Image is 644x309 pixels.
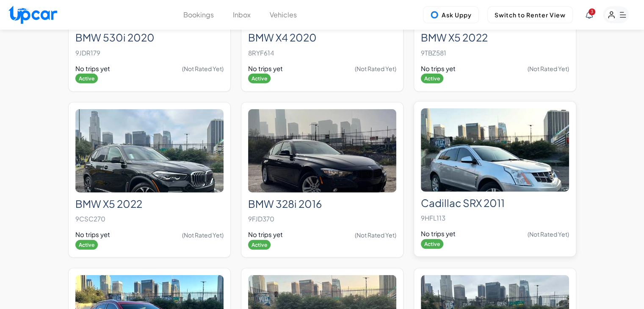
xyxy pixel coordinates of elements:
span: You have new notifications [589,8,595,15]
p: 9TBZ581 [421,47,569,59]
p: 9JDR179 [75,47,224,59]
span: Active [75,74,98,83]
h2: Cadillac SRX 2011 [421,197,569,209]
span: Active [248,240,271,250]
span: (Not Rated Yet) [355,64,396,73]
span: (Not Rated Yet) [528,64,569,73]
span: (Not Rated Yet) [528,230,569,238]
p: 9CSC270 [75,213,224,225]
span: Active [421,239,443,249]
p: 9HFL113 [421,212,569,224]
img: Upcar Logo [8,6,57,24]
span: No trips yet [75,230,110,240]
span: (Not Rated Yet) [182,231,224,239]
button: Bookings [183,10,214,20]
h2: BMW X4 2020 [248,31,396,44]
button: Switch to Renter View [487,6,573,23]
button: Ask Uppy [423,6,479,23]
div: View Notifications [586,11,593,19]
span: No trips yet [75,64,110,74]
span: No trips yet [248,230,283,240]
p: 9FJD370 [248,213,396,225]
span: Active [421,74,443,83]
h2: BMW 328i 2016 [248,198,396,210]
h2: BMW X5 2022 [75,198,224,210]
img: Uppy [430,11,439,19]
span: No trips yet [421,64,456,74]
span: Active [75,240,98,250]
img: BMW X5 2022 [75,109,224,193]
img: BMW 328i 2016 [248,109,396,193]
span: No trips yet [421,229,456,239]
p: 8RYF614 [248,47,396,59]
h2: BMW X5 2022 [421,31,569,44]
span: (Not Rated Yet) [355,231,396,239]
button: Inbox [233,10,251,20]
button: Vehicles [270,10,297,20]
img: Cadillac SRX 2011 [421,108,569,192]
span: (Not Rated Yet) [182,64,224,73]
h2: BMW 530i 2020 [75,31,224,44]
span: No trips yet [248,64,283,74]
span: Active [248,74,271,83]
